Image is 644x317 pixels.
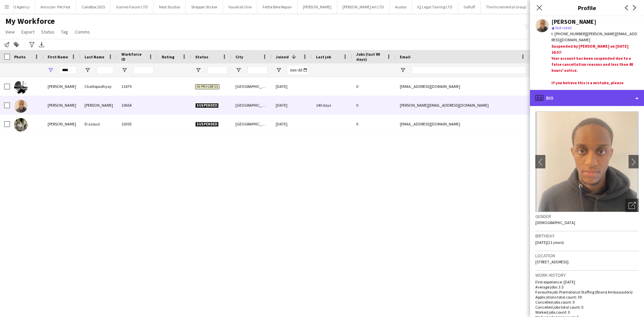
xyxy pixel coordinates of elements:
span: Export [21,29,35,35]
div: [DATE] [272,77,312,96]
span: Workforce ID [121,52,146,62]
app-action-btn: Notify workforce [3,41,11,49]
div: [DATE] [272,115,312,133]
a: Comms [72,28,93,36]
button: [PERSON_NAME] Art LTD [337,0,390,13]
img: Himadri Chattopadhyay [14,81,28,94]
input: Joined Filter Input [288,66,308,74]
span: t. [PHONE_NUMBER] [551,31,586,36]
div: 10305 [117,115,158,133]
h3: Profile [530,3,644,12]
p: Favourite job: Promotional Staffing (Brand Ambassadors) [535,289,639,295]
div: [PERSON_NAME] [551,19,596,25]
div: [PERSON_NAME] [44,77,80,96]
button: The Incremental Group [481,0,532,13]
span: [DATE] (21 years) [535,240,564,245]
span: City [235,54,243,59]
div: [PERSON_NAME] [44,115,80,133]
h3: Gender [535,213,639,219]
span: Suspended [195,103,219,108]
input: Workforce ID Filter Input [133,66,154,74]
span: In progress [195,84,219,89]
span: [STREET_ADDRESS] [535,259,569,264]
span: View [5,29,15,35]
p: Cancelled jobs count: 0 [535,300,639,305]
a: View [3,28,17,36]
a: Status [39,28,57,36]
div: 0 [352,115,396,133]
img: Imad El azouzi [14,118,28,131]
input: Last Name Filter Input [97,66,113,74]
button: Games Forum LTD [111,0,154,13]
button: [PERSON_NAME] [298,0,337,13]
button: Open Filter Menu [276,67,282,73]
p: Cancelled jobs total count: 0 [535,305,639,310]
button: Open Filter Menu [48,67,54,73]
span: Joined [276,54,289,59]
button: CakeBox 2025 [76,0,111,13]
div: Open photos pop-in [625,199,639,212]
div: Suspended by [PERSON_NAME] on [DATE] 16:57: Thank you, [551,43,639,87]
button: Amazon- Pet Fest [35,0,76,13]
app-action-btn: Add to tag [12,41,20,49]
app-action-btn: Export XLSX [38,41,46,49]
button: IQ Legal Taining LTD [412,0,458,13]
button: Audoo [390,0,412,13]
input: City Filter Input [248,66,268,74]
div: Chattopadhyay [80,77,117,96]
div: Bio [530,90,644,106]
button: GoPuff [458,0,481,13]
button: Nest Studios [154,0,186,13]
span: Suspended [195,122,219,127]
span: Jobs (last 90 days) [356,52,384,62]
p: Your account has been suspended due to a false cancellation reasons and less than 48 hours' notice. [551,55,639,74]
input: Email Filter Input [412,66,526,74]
button: Fettle Bike Repair [257,0,298,13]
span: Status [41,29,54,35]
button: Open Filter Menu [400,67,406,73]
div: [GEOGRAPHIC_DATA] [231,77,272,96]
div: [DATE] [272,96,312,114]
div: [EMAIL_ADDRESS][DOMAIN_NAME] [396,115,530,133]
p: Applications total count: 39 [535,295,639,300]
div: 0 [352,96,396,114]
span: Last job [316,54,331,59]
button: Vauxhall One [223,0,257,13]
span: | [PERSON_NAME][EMAIL_ADDRESS][DOMAIN_NAME] [551,31,637,42]
button: Open Filter Menu [195,67,201,73]
div: [EMAIL_ADDRESS][DOMAIN_NAME] [396,77,530,96]
h3: Birthday [535,233,639,239]
img: Imad Ali [14,99,28,113]
p: First experience: [DATE] [535,279,639,284]
a: Export [19,28,37,36]
div: [PERSON_NAME][EMAIL_ADDRESS][DOMAIN_NAME] [396,96,530,114]
div: [PERSON_NAME] [80,96,117,114]
span: Tag [61,29,68,35]
div: [PERSON_NAME] [44,96,80,114]
div: [GEOGRAPHIC_DATA] [231,96,272,114]
img: Crew avatar or photo [535,111,639,212]
span: Email [400,54,411,59]
span: [DEMOGRAPHIC_DATA] [535,220,575,225]
button: Open Filter Menu [121,67,127,73]
button: 1901 Agency [3,0,35,13]
button: Open Filter Menu [235,67,241,73]
span: Last Name [85,54,104,59]
span: Not rated [555,25,572,30]
span: First Name [48,54,68,59]
div: 10654 [117,96,158,114]
app-action-btn: Advanced filters [28,41,36,49]
div: 0 [352,77,396,96]
button: Shepper Sticker [186,0,223,13]
input: First Name Filter Input [60,66,76,74]
input: Status Filter Input [207,66,227,74]
span: Photo [14,54,25,59]
h3: Location [535,253,639,259]
span: Comms [75,29,90,35]
span: Rating [162,54,174,59]
h3: Work history [535,272,639,278]
span: My Workforce [5,16,55,26]
div: El azouzi [80,115,117,133]
button: Open Filter Menu [85,67,91,73]
div: 11679 [117,77,158,96]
